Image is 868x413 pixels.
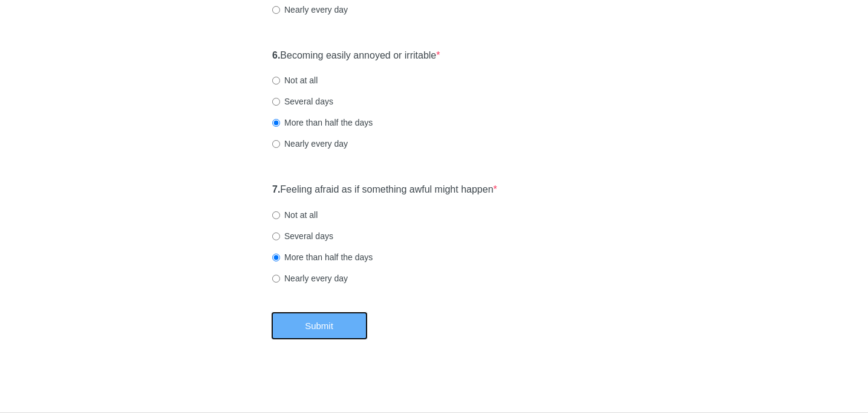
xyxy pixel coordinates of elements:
[271,312,368,340] button: Submit
[272,98,280,106] input: Several days
[272,4,348,16] label: Nearly every day
[272,184,280,194] strong: 7.
[272,211,280,219] input: Not at all
[272,119,280,127] input: More than half the days
[272,49,440,63] label: Becoming easily annoyed or irritable
[272,138,348,150] label: Nearly every day
[272,254,280,261] input: More than half the days
[272,272,348,284] label: Nearly every day
[272,232,280,240] input: Several days
[272,251,373,263] label: More than half the days
[272,275,280,283] input: Nearly every day
[272,140,280,148] input: Nearly every day
[272,209,318,221] label: Not at all
[272,117,373,129] label: More than half the days
[272,77,280,85] input: Not at all
[272,230,333,242] label: Several days
[272,74,318,86] label: Not at all
[272,95,333,107] label: Several days
[272,183,497,197] label: Feeling afraid as if something awful might happen
[272,50,280,60] strong: 6.
[272,6,280,14] input: Nearly every day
